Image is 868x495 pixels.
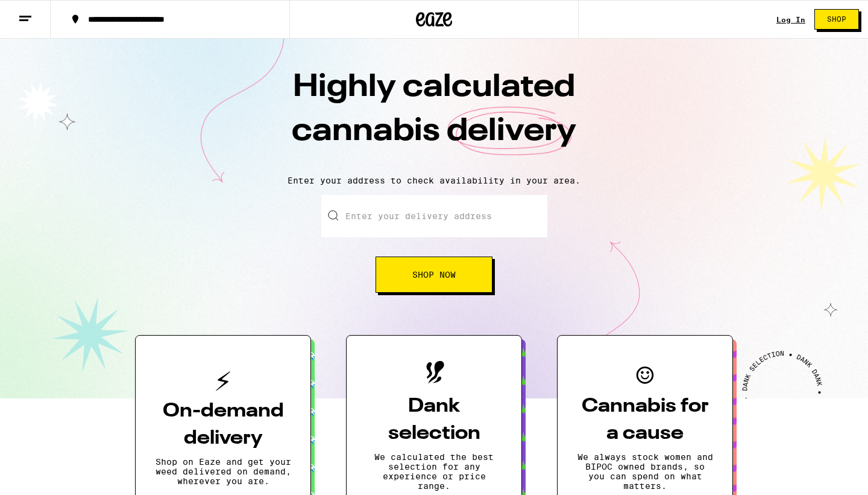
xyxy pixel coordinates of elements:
[12,176,856,185] p: Enter your address to check availability in your area.
[366,452,502,491] p: We calculated the best selection for any experience or price range.
[577,393,713,447] h3: Cannabis for a cause
[776,16,805,24] a: Log In
[321,195,547,237] input: Enter your delivery address
[577,452,713,491] p: We always stock women and BIPOC owned brands, so you can spend on what matters.
[155,398,291,452] h3: On-demand delivery
[827,16,846,23] span: Shop
[814,9,859,30] button: Shop
[805,9,868,30] a: Shop
[223,66,645,166] h1: Highly calculated cannabis delivery
[155,457,291,486] p: Shop on Eaze and get your weed delivered on demand, wherever you are.
[412,270,456,279] span: Shop Now
[366,393,502,447] h3: Dank selection
[376,257,492,293] button: Shop Now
